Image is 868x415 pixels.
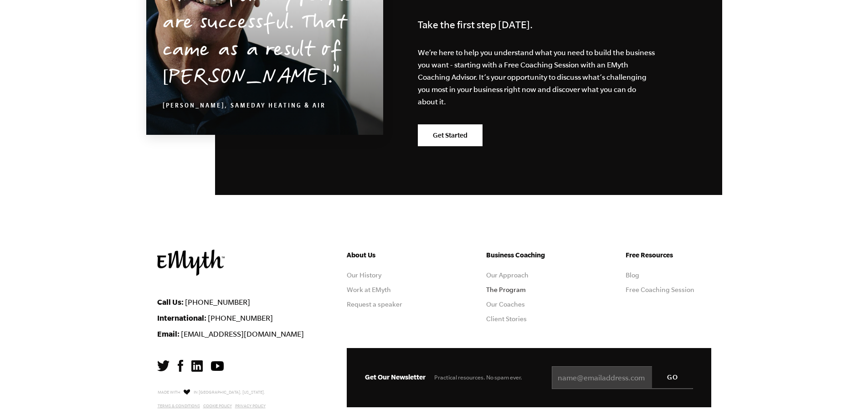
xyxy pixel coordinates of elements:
[185,298,250,306] a: [PHONE_NUMBER]
[157,313,206,322] strong: International:
[211,361,224,371] img: YouTube
[347,272,381,279] a: Our History
[208,314,273,322] a: [PHONE_NUMBER]
[418,46,656,108] p: We’re here to help you understand what you need to build the business you want - starting with a ...
[626,272,639,279] a: Blog
[178,360,183,372] img: Facebook
[486,272,529,279] a: Our Approach
[418,124,483,146] a: Get Started
[347,286,391,293] a: Work at EMyth
[822,371,868,415] iframe: Chat Widget
[486,301,525,308] a: Our Coaches
[203,404,232,408] a: Cookie Policy
[157,250,225,276] img: EMyth
[235,404,266,408] a: Privacy Policy
[184,389,190,395] img: Love
[163,103,326,110] cite: [PERSON_NAME], SameDay Heating & Air
[486,250,572,261] h5: Business Coaching
[347,250,432,261] h5: About Us
[347,301,402,308] a: Request a speaker
[181,330,304,338] a: [EMAIL_ADDRESS][DOMAIN_NAME]
[157,297,184,306] strong: Call Us:
[191,360,203,372] img: LinkedIn
[157,329,180,338] strong: Email:
[652,366,693,388] input: GO
[418,16,673,33] h4: Take the first step [DATE].
[486,315,527,323] a: Client Stories
[434,374,522,381] span: Practical resources. No spam ever.
[158,404,200,408] a: Terms & Conditions
[365,373,426,381] span: Get Our Newsletter
[486,286,526,293] a: The Program
[626,286,694,293] a: Free Coaching Session
[552,366,693,389] input: name@emailaddress.com
[157,360,169,371] img: Twitter
[626,250,711,261] h5: Free Resources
